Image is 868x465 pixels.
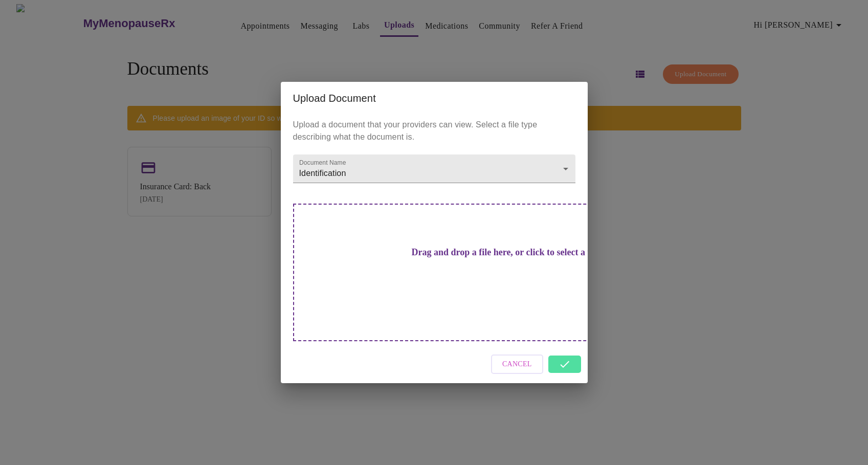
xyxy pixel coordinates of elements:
h2: Upload Document [293,90,575,106]
p: Upload a document that your providers can view. Select a file type describing what the document is. [293,119,575,143]
h3: Drag and drop a file here, or click to select a file [365,247,647,258]
span: Cancel [502,358,532,371]
button: Cancel [491,355,543,374]
div: Identification [293,154,575,183]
